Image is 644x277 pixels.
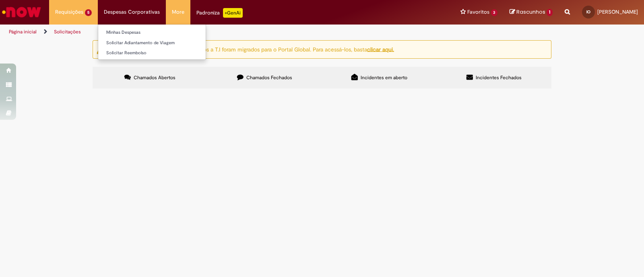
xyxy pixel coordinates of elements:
span: 3 [491,9,498,16]
span: Favoritos [467,8,489,16]
span: Incidentes Fechados [476,74,522,81]
span: Requisições [55,8,83,16]
p: +GenAi [223,8,243,18]
ng-bind-html: Atenção: alguns chamados relacionados a T.I foram migrados para o Portal Global. Para acessá-los,... [108,45,394,53]
span: Chamados Fechados [246,74,292,81]
div: Padroniza [196,8,243,18]
span: 1 [547,9,553,16]
span: Rascunhos [516,8,545,16]
a: Página inicial [9,29,37,35]
span: Chamados Abertos [134,74,175,81]
a: Rascunhos [510,8,553,16]
span: More [172,8,184,16]
span: Incidentes em aberto [361,74,407,81]
span: IO [586,9,590,14]
span: [PERSON_NAME] [597,8,638,15]
span: Despesas Corporativas [104,8,160,16]
img: ServiceNow [1,4,42,20]
a: Solicitar Adiantamento de Viagem [98,39,206,47]
ul: Despesas Corporativas [98,24,206,60]
a: clicar aqui. [367,45,394,53]
a: Solicitar Reembolso [98,49,206,57]
a: Minhas Despesas [98,28,206,37]
ul: Trilhas de página [6,25,423,39]
span: 5 [85,9,92,16]
a: Solicitações [54,29,81,35]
